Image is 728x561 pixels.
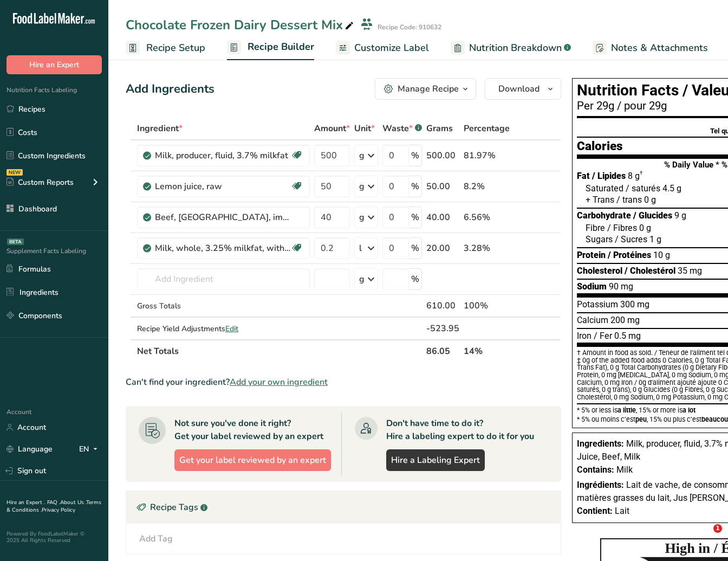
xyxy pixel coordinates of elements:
[375,78,476,100] button: Manage Recipe
[464,180,510,193] div: 8.2%
[616,465,633,475] span: Milk
[426,149,459,162] div: 500.00
[354,122,375,135] span: Unit
[662,183,681,194] span: 4.5 g
[155,180,290,193] div: Lemon juice, raw
[426,180,459,193] div: 50.00
[426,122,453,135] span: Grams
[577,506,613,516] span: Contient:
[126,80,214,98] div: Add Ingredients
[146,41,205,55] span: Recipe Setup
[6,177,74,188] div: Custom Reports
[682,406,695,414] span: a lot
[577,210,631,221] span: Carbohydrate
[614,330,641,341] span: 0.5 mg
[594,331,612,341] span: / Fer
[577,465,614,475] span: Contains:
[577,250,606,260] span: Protein
[649,234,661,245] span: 1 g
[577,439,624,449] span: Ingredients:
[610,314,640,326] span: 200 mg
[137,323,310,334] div: Recipe Yield Adjustments
[126,36,205,60] a: Recipe Setup
[378,22,441,32] div: Recipe Code: 910632
[628,170,643,182] span: 8 g
[633,210,672,221] span: / Glucides
[577,266,622,276] span: Cholesterol
[586,234,613,244] span: Sugars
[155,211,290,224] div: Beef, [GEOGRAPHIC_DATA], imported, flat, separable lean and fat, cooked, braised
[426,322,459,335] div: -523.95
[608,250,651,260] span: / Protéines
[577,171,590,181] span: Fat
[426,242,459,255] div: 20.00
[451,36,571,60] a: Nutrition Breakdown
[7,238,24,245] div: BETA
[611,41,708,55] span: Notes & Attachments
[359,211,365,224] div: g
[354,41,429,55] span: Customize Label
[607,223,637,233] span: / Fibres
[359,273,365,286] div: g
[464,149,510,162] div: 81.97%
[625,266,675,276] span: / Cholestérol
[174,417,323,443] div: Not sure you've done it right? Get your label reviewed by an expert
[386,417,534,443] div: Don't have time to do it? Hire a labeling expert to do it for you
[6,169,23,176] div: NEW
[615,506,629,516] span: Lait
[248,40,314,54] span: Recipe Builder
[635,415,647,423] span: peu
[79,443,102,456] div: EN
[464,242,510,255] div: 3.28%
[653,249,670,261] span: 10 g
[174,449,331,471] button: Get your label reviewed by an expert
[227,35,314,61] a: Recipe Builder
[6,440,53,459] a: Language
[137,268,310,290] input: Add Ingredient
[60,499,86,506] a: About Us .
[577,315,608,325] span: Calcium
[464,299,510,312] div: 100%
[691,524,717,550] iframe: Intercom live chat
[469,41,562,55] span: Nutrition Breakdown
[640,170,643,182] span: †
[155,149,290,162] div: Milk, producer, fluid, 3.7% milkfat
[47,499,60,506] a: FAQ .
[593,36,708,60] a: Notes & Attachments
[6,55,102,74] button: Hire an Expert
[126,491,561,524] div: Recipe Tags
[137,300,310,312] div: Gross Totals
[135,339,424,362] th: Net Totals
[6,499,101,514] a: Terms & Conditions .
[155,242,290,255] div: Milk, whole, 3.25% milkfat, without added vitamin A and [MEDICAL_DATA]
[616,195,642,205] span: / trans
[620,299,649,310] span: 300 mg
[126,15,356,35] div: Chocolate Frozen Dairy Dessert Mix
[6,499,45,506] a: Hire an Expert .
[225,324,238,334] span: Edit
[336,36,429,60] a: Customize Label
[464,211,510,224] div: 6.56%
[577,299,618,309] span: Potassium
[639,222,651,234] span: 0 g
[359,149,365,162] div: g
[485,78,561,100] button: Download
[230,376,328,389] span: Add your own ingredient
[139,532,173,545] div: Add Tag
[382,122,422,135] div: Waste
[586,223,605,233] span: Fibre
[426,211,459,224] div: 40.00
[644,194,656,205] span: 0 g
[464,122,510,135] span: Percentage
[359,180,365,193] div: g
[674,210,686,221] span: 9 g
[586,195,614,205] span: + Trans
[617,406,636,414] span: a little
[137,122,183,135] span: Ingredient
[592,171,626,181] span: / Lipides
[609,281,633,292] span: 90 mg
[577,331,591,341] span: Iron
[359,242,362,255] div: l
[577,140,623,152] div: Calories
[314,122,350,135] span: Amount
